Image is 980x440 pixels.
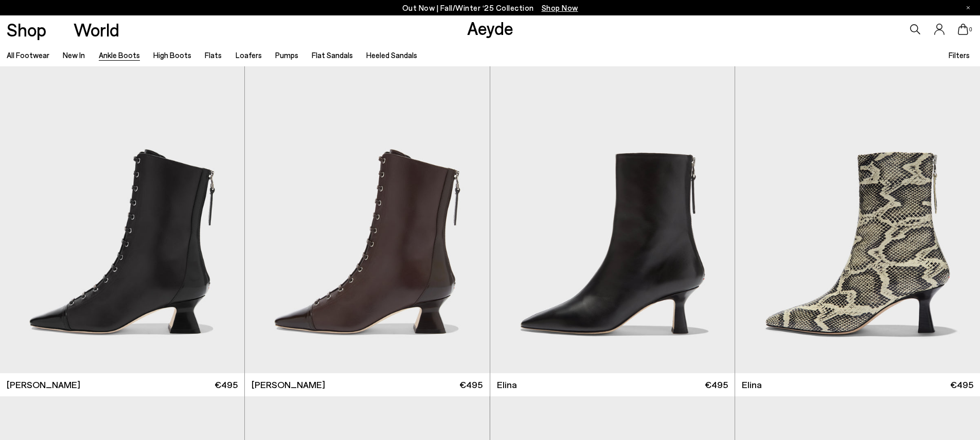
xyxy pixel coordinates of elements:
[245,66,489,373] img: Gwen Lace-Up Boots
[153,50,191,60] a: High Boots
[99,50,140,60] a: Ankle Boots
[215,378,238,391] span: €495
[705,378,728,391] span: €495
[402,2,578,14] p: Out Now | Fall/Winter ‘25 Collection
[74,21,119,39] a: World
[252,378,325,391] span: [PERSON_NAME]
[735,373,980,396] a: Elina €495
[459,378,483,391] span: €495
[467,17,513,39] a: Aeyde
[949,50,970,60] span: Filters
[63,50,85,60] a: New In
[742,378,762,391] span: Elina
[245,373,489,396] a: [PERSON_NAME] €495
[735,66,980,373] img: Elina Ankle Boots
[490,373,735,396] a: Elina €495
[275,50,298,60] a: Pumps
[542,3,578,12] span: Navigate to /collections/new-in
[958,24,968,35] a: 0
[950,378,973,391] span: €495
[7,378,80,391] span: [PERSON_NAME]
[366,50,417,60] a: Heeled Sandals
[497,378,517,391] span: Elina
[968,27,973,32] span: 0
[312,50,353,60] a: Flat Sandals
[7,21,46,39] a: Shop
[490,66,735,373] img: Elina Ankle Boots
[236,50,262,60] a: Loafers
[205,50,222,60] a: Flats
[7,50,49,60] a: All Footwear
